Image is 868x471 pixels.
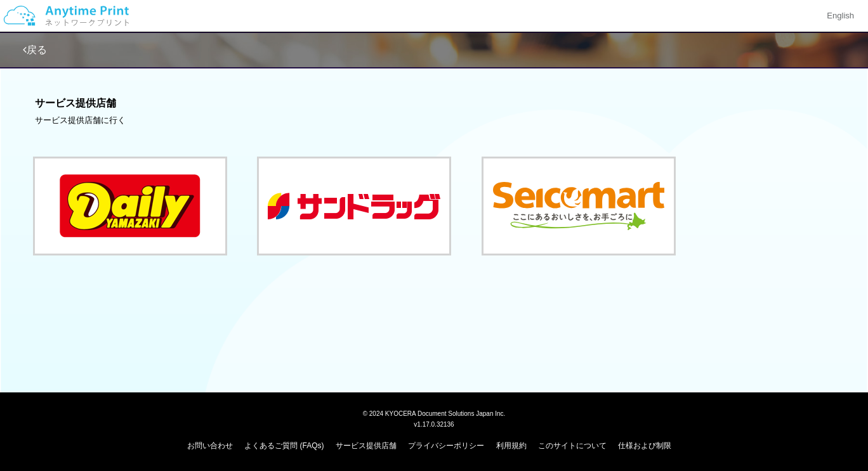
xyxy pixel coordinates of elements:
a: お問い合わせ [187,441,233,450]
a: 仕様および制限 [618,441,671,450]
span: © 2024 KYOCERA Document Solutions Japan Inc. [363,409,506,417]
a: よくあるご質問 (FAQs) [244,441,324,450]
a: サービス提供店舗 [336,441,397,450]
a: このサイトについて [538,441,607,450]
h3: サービス提供店舗 [35,98,834,109]
a: 利用規約 [496,441,527,450]
a: プライバシーポリシー [408,441,484,450]
span: v1.17.0.32136 [414,420,454,428]
a: 戻る [23,44,47,55]
div: サービス提供店舗に行く [35,115,834,127]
